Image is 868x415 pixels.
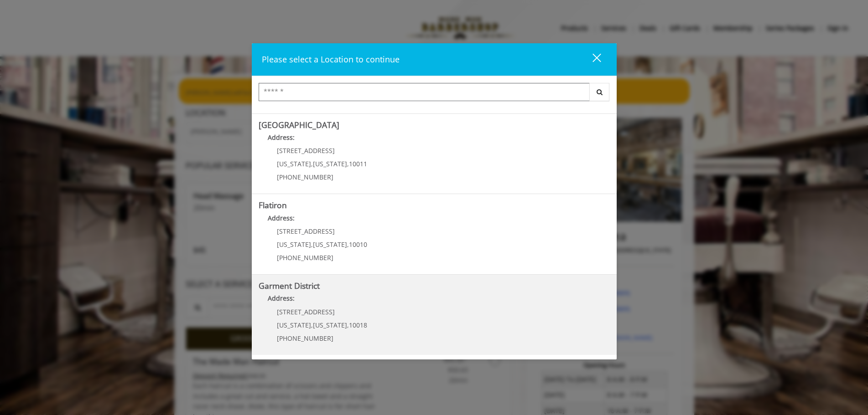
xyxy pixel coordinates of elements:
[311,159,313,168] span: ,
[259,83,610,106] div: Center Select
[347,240,349,249] span: ,
[277,159,311,168] span: [US_STATE]
[259,200,287,210] b: Flatiron
[582,53,600,67] div: close dialog
[268,214,295,222] b: Address:
[594,89,605,95] i: Search button
[277,240,311,249] span: [US_STATE]
[311,240,313,249] span: ,
[277,307,335,316] span: [STREET_ADDRESS]
[311,321,313,329] span: ,
[268,133,295,142] b: Address:
[262,54,400,65] span: Please select a Location to continue
[313,321,347,329] span: [US_STATE]
[576,50,607,69] button: close dialog
[259,280,320,291] b: Garment District
[277,321,311,329] span: [US_STATE]
[259,83,590,101] input: Search Center
[313,240,347,249] span: [US_STATE]
[277,253,333,262] span: [PHONE_NUMBER]
[277,334,333,343] span: [PHONE_NUMBER]
[268,294,295,302] b: Address:
[277,146,335,155] span: [STREET_ADDRESS]
[347,159,349,168] span: ,
[349,159,367,168] span: 10011
[349,240,367,249] span: 10010
[277,173,333,181] span: [PHONE_NUMBER]
[313,159,347,168] span: [US_STATE]
[277,227,335,236] span: [STREET_ADDRESS]
[349,321,367,329] span: 10018
[347,321,349,329] span: ,
[259,119,339,130] b: [GEOGRAPHIC_DATA]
